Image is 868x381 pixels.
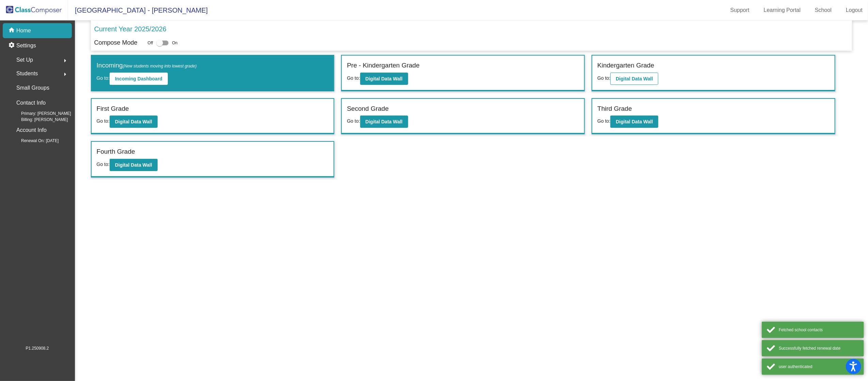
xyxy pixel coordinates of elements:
[725,5,755,16] a: Support
[68,5,208,16] span: [GEOGRAPHIC_DATA] - [PERSON_NAME]
[16,125,47,135] p: Account Info
[597,104,632,114] label: Third Grade
[366,76,403,81] b: Digital Data Wall
[616,76,653,81] b: Digital Data Wall
[779,364,859,370] div: user authenticated
[97,75,110,81] span: Go to:
[148,40,153,46] span: Off
[8,27,16,35] mat-icon: home
[10,117,68,123] span: Billing: [PERSON_NAME]
[115,119,152,124] b: Digital Data Wall
[61,57,69,65] mat-icon: arrow_right
[597,118,610,124] span: Go to:
[110,116,158,128] button: Digital Data Wall
[97,147,135,157] label: Fourth Grade
[779,327,859,333] div: Fetched school contacts
[16,98,46,108] p: Contact Info
[110,73,168,85] button: Incoming Dashboard
[97,118,110,124] span: Go to:
[16,55,33,65] span: Set Up
[172,40,177,46] span: On
[97,104,129,114] label: First Grade
[597,61,654,71] label: Kindergarten Grade
[16,69,38,78] span: Students
[97,162,110,167] span: Go to:
[616,119,653,124] b: Digital Data Wall
[16,27,31,35] p: Home
[10,110,71,117] span: Primary: [PERSON_NAME]
[8,42,16,50] mat-icon: settings
[123,64,197,68] span: (New students moving into lowest grade)
[347,61,419,71] label: Pre - Kindergarten Grade
[360,73,408,85] button: Digital Data Wall
[779,345,859,351] div: Successfully fetched renewal date
[758,5,806,16] a: Learning Portal
[94,38,138,47] p: Compose Mode
[16,42,36,50] p: Settings
[115,162,152,168] b: Digital Data Wall
[366,119,403,124] b: Digital Data Wall
[61,70,69,78] mat-icon: arrow_right
[809,5,837,16] a: School
[610,116,658,128] button: Digital Data Wall
[360,116,408,128] button: Digital Data Wall
[347,118,360,124] span: Go to:
[347,75,360,81] span: Go to:
[115,76,162,81] b: Incoming Dashboard
[347,104,389,114] label: Second Grade
[16,83,49,93] p: Small Groups
[110,159,158,171] button: Digital Data Wall
[610,73,658,85] button: Digital Data Wall
[840,5,868,16] a: Logout
[97,61,197,71] label: Incoming
[597,75,610,81] span: Go to:
[94,24,166,34] p: Current Year 2025/2026
[10,138,59,144] span: Renewal On: [DATE]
